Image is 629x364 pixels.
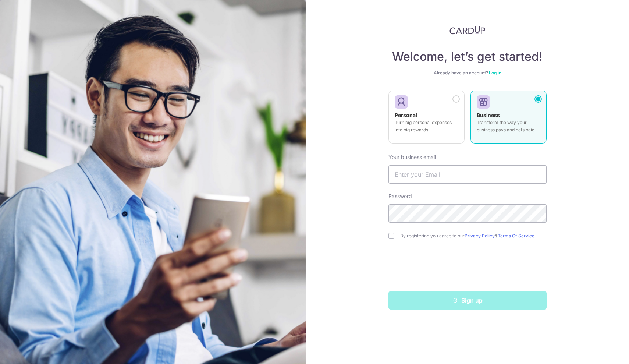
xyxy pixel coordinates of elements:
a: Business Transform the way your business pays and gets paid. [470,91,547,148]
a: Terms Of Service [498,233,534,238]
div: Already have an account? [388,70,547,76]
p: Turn big personal expenses into big rewards. [395,119,458,134]
strong: Personal [395,112,417,118]
img: CardUp Logo [449,26,486,35]
label: By registering you agree to our & [400,233,547,239]
a: Privacy Policy [465,233,495,238]
iframe: reCAPTCHA [412,254,523,282]
a: Log in [489,70,501,75]
input: Enter your Email [388,165,547,184]
a: Personal Turn big personal expenses into big rewards. [388,91,465,148]
label: Your business email [388,153,436,161]
strong: Business [477,112,500,118]
label: Password [388,192,412,200]
h4: Welcome, let’s get started! [388,49,547,64]
p: Transform the way your business pays and gets paid. [477,119,540,134]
